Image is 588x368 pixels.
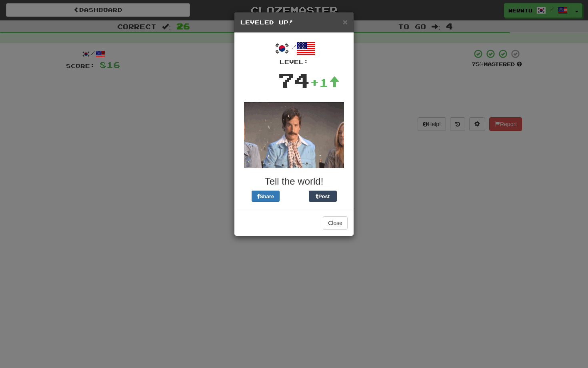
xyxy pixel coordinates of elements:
[240,58,348,66] div: Level:
[240,39,348,66] div: /
[280,191,309,202] iframe: X Post Button
[343,17,348,26] span: ×
[309,191,337,202] button: Post
[278,66,310,94] div: 74
[240,18,348,26] h5: Leveled Up!
[252,191,280,202] button: Share
[323,216,348,230] button: Close
[310,74,340,90] div: +1
[244,102,344,168] img: glitter-d35a814c05fa227b87dd154a45a5cc37aaecd56281fd9d9cd8133c9defbd597c.gif
[343,18,348,26] button: Close
[240,176,348,187] h3: Tell the world!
